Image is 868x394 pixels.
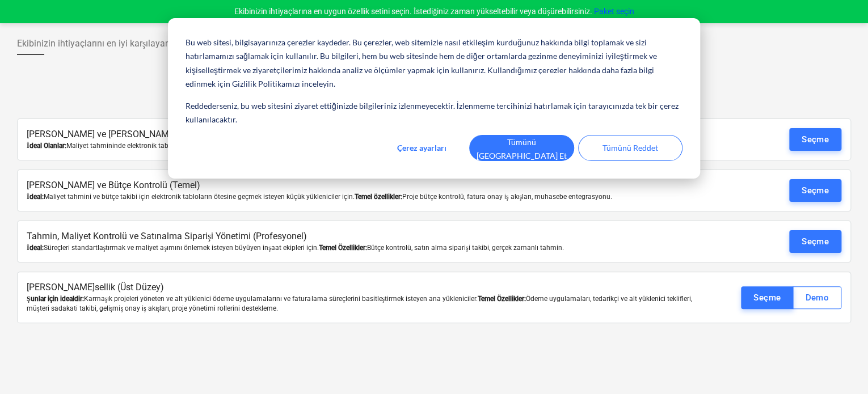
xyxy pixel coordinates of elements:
font: Temel Özellikler: [319,244,367,252]
font: Paket seçin [594,7,634,16]
font: Karmaşık projeleri yöneten ve alt yüklenici ödeme uygulamalarını ve faturalama süreçlerini basitl... [84,295,478,303]
font: İdeal Olanlar: [27,142,66,150]
div: Sohbet Aracı [811,340,868,394]
font: Ekibinizin ihtiyaçlarına en uygun özellik setini seçin. İstediğiniz zaman yükseltebilir veya düşü... [234,7,592,16]
font: [PERSON_NAME] ve [PERSON_NAME] (Tahmin) [27,129,216,139]
font: Seçme [753,293,781,303]
font: Temel özellikler: [355,193,402,201]
font: Seçme [802,236,829,247]
font: Temel Özellikler: [478,295,526,303]
div: Kurabiye pankartı [168,18,700,179]
font: Ekibinizin ihtiyaçlarını en iyi karşılayanı seçin [17,38,196,49]
font: Seçme [802,185,829,196]
font: Seçme [802,134,829,145]
button: Seçme [789,179,841,202]
font: Proje bütçe kontrolü, fatura onay iş akışları, muhasebe entegrasyonu. [402,193,612,201]
font: Tümünü [GEOGRAPHIC_DATA] Et [470,135,574,163]
font: Süreçleri standartlaştırmak ve maliyet aşımını önlemek isteyen büyüyen inşaat ekipleri için. [44,244,319,252]
font: [PERSON_NAME]sellik (Üst Düzey) [27,282,164,293]
button: Seçme [789,128,841,151]
button: Seçme [741,286,793,309]
button: Seçme [789,230,841,253]
font: Şunlar için idealdir: [27,295,84,303]
button: Tümünü Reddet [578,135,683,161]
font: Tahmin, Maliyet Kontrolü ve Satınalma Siparişi Yönetimi (Profesyonel) [27,231,307,242]
button: Tümünü Kabul Et [469,135,574,161]
font: Çerez ayarları [397,141,446,155]
button: Demo [793,286,841,309]
font: [PERSON_NAME] ve Bütçe Kontrolü (Temel) [27,180,200,190]
font: Tümünü Reddet [602,141,658,155]
button: Çerez ayarları [378,135,465,161]
iframe: Sohbet Widget'ı [811,340,868,394]
font: Maliyet tahmini ve bütçe takibi için elektronik tabloların ötesine geçmek isteyen küçük yüklenici... [44,193,355,201]
font: Bu web sitesi, bilgisayarınıza çerezler kaydeder. Bu çerezler, web sitemizle nasıl etkileşim kurd... [186,36,682,91]
font: Bütçe kontrolü, satın alma siparişi takibi, gerçek zamanlı tahmin. [367,244,564,252]
font: Reddederseniz, bu web sitesini ziyaret ettiğinizde bilgileriniz izlenmeyecektir. İzlenmeme tercih... [186,99,682,127]
button: Paket seçin [594,6,634,18]
font: İdeal: [27,244,44,252]
font: Maliyet tahmininde elektronik tabloları kullanmak istemeyen tahminciler ve proje yöneticileri için. [66,142,361,150]
font: İdeal: [27,193,44,201]
font: Demo [805,293,829,303]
